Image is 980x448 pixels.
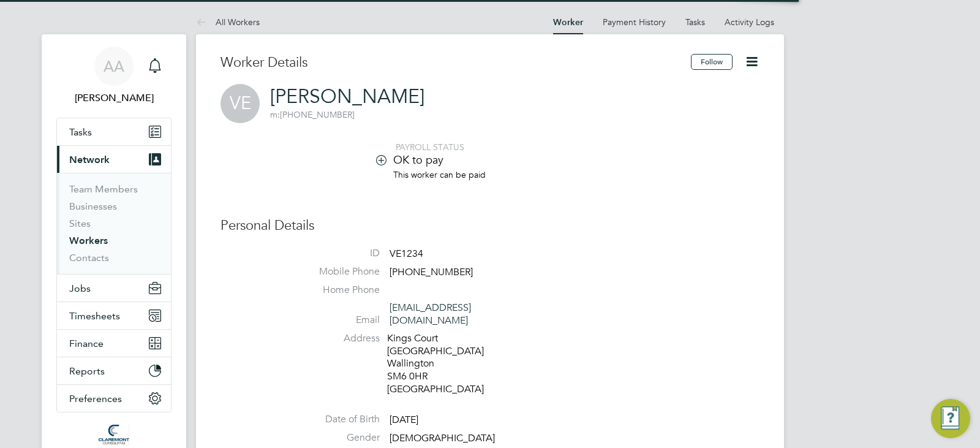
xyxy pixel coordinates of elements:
[390,248,423,260] span: VE1234
[931,399,970,438] button: Engage Resource Center
[69,283,91,294] span: Jobs
[294,332,380,345] label: Address
[390,414,418,426] span: [DATE]
[57,330,171,357] button: Finance
[104,58,124,74] span: AA
[69,200,117,212] a: Businesses
[390,302,471,327] a: [EMAIL_ADDRESS][DOMAIN_NAME]
[69,154,110,165] span: Network
[69,365,105,377] span: Reports
[691,54,733,70] button: Follow
[57,118,171,145] a: Tasks
[56,425,171,444] a: Go to home page
[221,217,759,235] h3: Personal Details
[725,17,774,28] a: Activity Logs
[270,85,424,108] a: [PERSON_NAME]
[69,183,138,195] a: Team Members
[270,109,280,120] span: m:
[99,425,129,444] img: claremontconsulting1-logo-retina.png
[603,17,666,28] a: Payment History
[69,218,91,229] a: Sites
[393,169,486,180] span: This worker can be paid
[294,314,380,327] label: Email
[57,173,171,274] div: Network
[294,247,380,260] label: ID
[396,142,464,153] span: PAYROLL STATUS
[69,252,109,264] a: Contacts
[69,310,120,322] span: Timesheets
[221,84,260,123] span: VE
[69,338,104,349] span: Finance
[69,126,92,138] span: Tasks
[294,265,380,278] label: Mobile Phone
[69,393,122,404] span: Preferences
[196,17,260,28] a: All Workers
[57,275,171,302] button: Jobs
[57,385,171,412] button: Preferences
[553,17,583,28] a: Worker
[57,357,171,384] button: Reports
[294,284,380,297] label: Home Phone
[294,431,380,444] label: Gender
[393,153,443,167] span: OK to pay
[387,332,503,396] div: Kings Court [GEOGRAPHIC_DATA] Wallington SM6 0HR [GEOGRAPHIC_DATA]
[685,17,705,28] a: Tasks
[56,91,171,105] span: Afzal Ahmed
[57,302,171,329] button: Timesheets
[69,235,108,246] a: Workers
[56,47,171,105] a: AA[PERSON_NAME]
[270,109,355,120] span: [PHONE_NUMBER]
[390,266,473,278] span: [PHONE_NUMBER]
[390,432,495,444] span: [DEMOGRAPHIC_DATA]
[57,146,171,173] button: Network
[221,54,691,72] h3: Worker Details
[294,413,380,426] label: Date of Birth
